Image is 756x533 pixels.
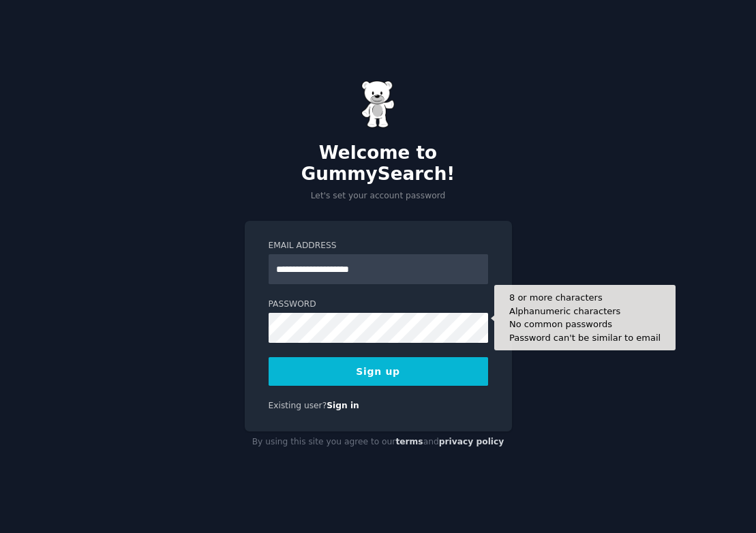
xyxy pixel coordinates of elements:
[269,401,327,410] span: Existing user?
[245,190,512,202] p: Let's set your account password
[269,240,488,252] label: Email Address
[395,437,423,446] a: terms
[269,299,488,311] label: Password
[245,431,512,453] div: By using this site you agree to our and
[245,142,512,185] h2: Welcome to GummySearch!
[439,437,504,446] a: privacy policy
[269,357,488,386] button: Sign up
[327,401,359,410] a: Sign in
[361,80,395,128] img: Gummy Bear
